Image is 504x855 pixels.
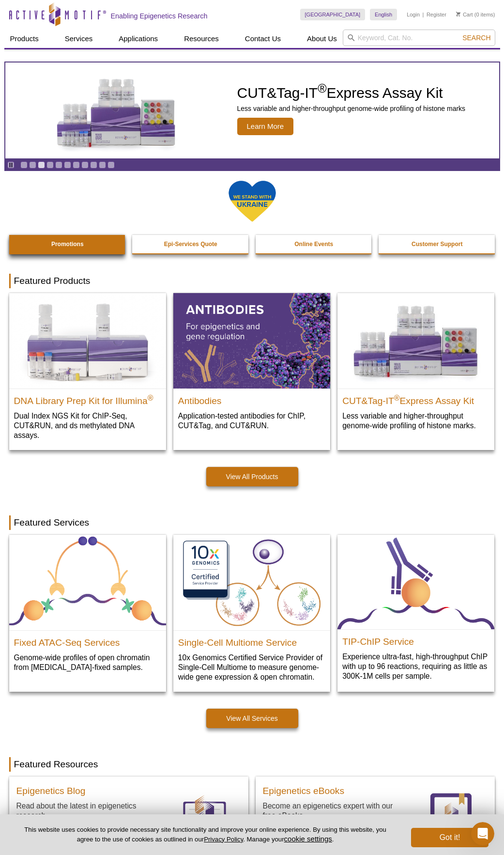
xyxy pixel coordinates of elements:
a: Go to slide 8 [81,161,89,169]
button: Got it! [411,828,489,847]
img: TIP-ChIP Service [337,535,494,630]
p: Less variable and higher-throughput genome-wide profiling of histone marks [237,104,466,113]
a: English [370,9,397,20]
a: [GEOGRAPHIC_DATA] [300,9,366,20]
a: DNA Library Prep Kit for Illumina DNA Library Prep Kit for Illumina® Dual Index NGS Kit for ChIP-... [9,293,166,450]
a: Fixed ATAC-Seq Services Fixed ATAC-Seq Services Genome-wide profiles of open chromatin from [MEDI... [9,535,166,683]
a: Single-Cell Multiome Servicee Single-Cell Multiome Service 10x Genomics Certified Service Provide... [173,535,330,692]
p: Dual Index NGS Kit for ChIP-Seq, CUT&RUN, and ds methylated DNA assays. [14,411,161,440]
p: Read about the latest in epigenetics research. [16,801,161,821]
p: Experience ultra-fast, high-throughput ChIP with up to 96 reactions, requiring as little as 300K-... [342,652,489,681]
img: DNA Library Prep Kit for Illumina [9,293,166,388]
img: Single-Cell Multiome Servicee [173,535,330,631]
a: Epigenetics Blog [16,784,86,801]
a: Epi-Services Quote [132,235,249,253]
h2: Enabling Epigenetics Research [111,12,208,20]
a: CUT&Tag-IT Express Assay Kit CUT&Tag-IT®Express Assay Kit Less variable and higher-throughput gen... [5,62,499,158]
h2: Single-Cell Multiome Service [178,633,325,648]
p: 10x Genomics Certified Service Provider of Single-Cell Multiome to measure genome-wide gene expre... [178,653,325,682]
a: Login [407,11,420,18]
button: cookie settings [284,835,332,843]
strong: Epi-Services Quote [164,241,217,248]
button: Search [459,33,493,42]
a: Applications [113,30,164,48]
img: We Stand With Ukraine [228,180,276,223]
p: This website uses cookies to provide necessary site functionality and improve your online experie... [15,825,395,844]
a: Go to slide 11 [107,161,115,169]
a: Promotions [9,235,126,253]
a: Services [59,30,99,48]
h2: Featured Resources [9,757,495,772]
p: Genome-wide profiles of open chromatin from [MEDICAL_DATA]-fixed samples. [14,653,161,672]
img: CUT&Tag-IT Express Assay Kit [36,57,196,164]
h2: CUT&Tag-IT Express Assay Kit [342,391,489,406]
sup: ® [148,393,153,402]
h2: TIP-ChIP Service [342,632,489,647]
p: Less variable and higher-throughput genome-wide profiling of histone marks​. [342,411,489,431]
a: Cart [456,11,473,18]
a: Customer Support [379,235,496,253]
a: Products [4,30,45,48]
h3: Epigenetics eBooks [263,786,345,796]
a: Go to slide 5 [55,161,62,169]
li: | [423,9,424,20]
a: Online Events [256,235,373,253]
a: Register [427,11,446,18]
img: Your Cart [456,12,460,16]
a: View All Products [206,467,298,486]
p: Become an epigenetics expert with our free eBooks. [263,801,408,821]
a: Contact Us [239,30,287,48]
strong: Online Events [294,241,333,248]
a: Go to slide 10 [99,161,106,169]
h2: Featured Services [9,515,495,530]
a: Privacy Policy [204,836,243,843]
a: Toggle autoplay [7,161,15,169]
a: CUT&Tag-IT® Express Assay Kit CUT&Tag-IT®Express Assay Kit Less variable and higher-throughput ge... [337,293,494,440]
img: CUT&Tag-IT® Express Assay Kit [337,293,494,388]
h2: CUT&Tag-IT Express Assay Kit [237,86,466,100]
a: Go to slide 3 [38,161,45,169]
article: CUT&Tag-IT Express Assay Kit [5,62,499,158]
strong: Customer Support [412,241,462,248]
a: Go to slide 6 [64,161,71,169]
p: Application-tested antibodies for ChIP, CUT&Tag, and CUT&RUN. [178,411,325,431]
h2: Fixed ATAC-Seq Services [14,633,161,648]
a: TIP-ChIP Service TIP-ChIP Service Experience ultra-fast, high-throughput ChIP with up to 96 react... [337,535,494,691]
span: Learn More [237,118,294,135]
a: Go to slide 7 [73,161,80,169]
iframe: Intercom live chat [471,822,494,845]
h2: DNA Library Prep Kit for Illumina [14,391,161,406]
span: Search [462,34,490,42]
a: Go to slide 1 [20,161,28,169]
a: Resources [178,30,225,48]
li: (0 items) [456,9,495,20]
a: All Antibodies Antibodies Application-tested antibodies for ChIP, CUT&Tag, and CUT&RUN. [173,293,330,440]
img: All Antibodies [173,293,330,388]
h3: Epigenetics Blog [16,786,86,796]
a: About Us [301,30,343,48]
input: Keyword, Cat. No. [343,30,495,46]
a: Go to slide 9 [90,161,97,169]
a: Epigenetics eBooks [263,784,345,801]
img: Fixed ATAC-Seq Services [9,535,166,631]
sup: ® [394,393,400,402]
a: View All Services [206,709,298,728]
h2: Antibodies [178,391,325,406]
h2: Featured Products [9,274,495,288]
strong: Promotions [51,241,84,248]
a: Go to slide 4 [46,161,54,169]
a: Go to slide 2 [29,161,36,169]
sup: ® [318,81,326,95]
